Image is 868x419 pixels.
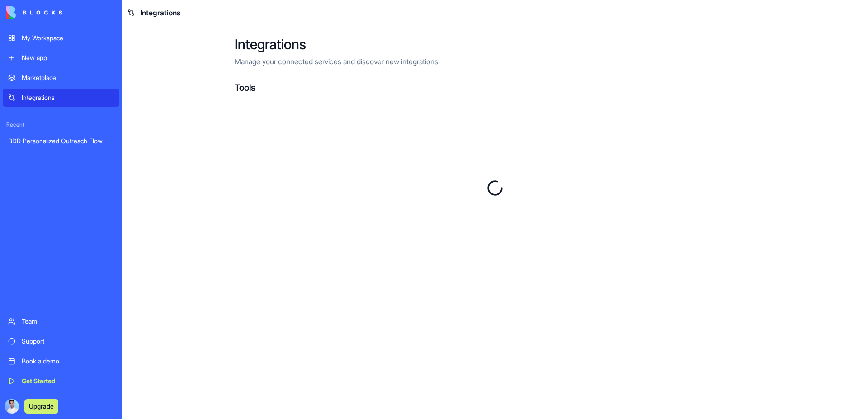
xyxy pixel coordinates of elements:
[22,33,114,42] div: My Workspace
[3,312,119,330] a: Team
[3,29,119,47] a: My Workspace
[3,89,119,107] a: Integrations
[140,7,180,18] span: Integrations
[3,332,119,350] a: Support
[24,401,58,410] a: Upgrade
[8,137,114,146] div: BDR Personalized Outreach Flow
[235,56,755,67] p: Manage your connected services and discover new integrations
[5,399,19,414] img: ACg8ocJe9gzVsr368_XWKPXoMQFmWIu3RKhwJqcZN6YsArLBWYAy31o=s96-c
[22,317,114,326] div: Team
[22,337,114,346] div: Support
[22,53,114,62] div: New app
[6,6,62,19] img: logo
[3,69,119,87] a: Marketplace
[22,377,114,386] div: Get Started
[24,399,58,414] button: Upgrade
[3,352,119,370] a: Book a demo
[3,132,119,150] a: BDR Personalized Outreach Flow
[22,93,114,102] div: Integrations
[22,73,114,82] div: Marketplace
[235,81,755,94] h4: Tools
[235,36,755,52] h2: Integrations
[3,49,119,67] a: New app
[3,372,119,390] a: Get Started
[22,357,114,366] div: Book a demo
[3,121,119,128] span: Recent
